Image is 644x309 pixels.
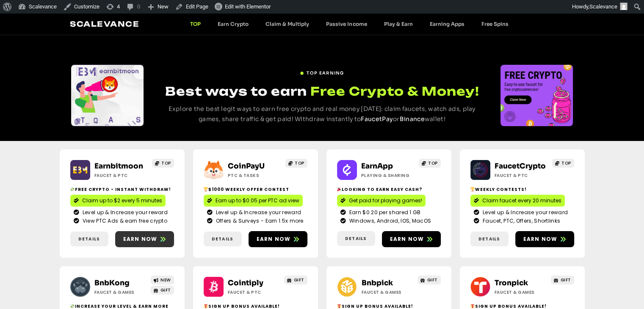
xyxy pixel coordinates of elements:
span: Details [212,236,233,242]
h2: Faucet & PTC [228,289,281,295]
span: Edit with Elementor [225,3,271,10]
span: GIFT [561,277,571,283]
img: 💸 [70,187,75,191]
div: Slides [71,65,144,126]
a: GIFT [284,276,307,284]
a: Earning Apps [421,21,473,27]
a: TOP [419,159,441,168]
span: Get paid for playing games! [349,197,422,204]
a: Claim faucet every 20 minutes [470,195,565,207]
span: Earn now [257,235,291,243]
h2: Faucet & Games [94,289,147,295]
h2: Free crypto - Instant withdraw! [70,186,174,193]
a: Earn now [249,231,307,247]
img: 🎁 [337,304,341,308]
span: Earn now [523,235,558,243]
h2: Faucet & Games [495,289,547,295]
span: Details [345,235,367,242]
span: Claim up to $2 every 5 minutes [82,197,162,204]
span: Details [78,236,100,242]
a: Get paid for playing games! [337,195,426,207]
span: Earn up to $0.05 per PTC ad view [216,197,299,204]
a: TOP [182,21,209,27]
a: Earn now [515,231,574,247]
h2: Playing & Sharing [361,172,414,179]
a: BnbKong [94,279,130,287]
span: Details [478,236,500,242]
img: 🏆 [470,187,475,191]
a: Tronpick [495,279,528,287]
img: 🎁 [204,304,208,308]
a: Earn now [382,231,441,247]
a: Cointiply [228,279,263,287]
a: Details [204,232,242,246]
a: GIFT [151,286,174,295]
a: Details [337,231,375,246]
span: Best ways to earn [165,84,307,99]
h2: Weekly contests! [470,186,574,193]
span: TOP [161,160,171,166]
h2: Looking to Earn Easy Cash? [337,186,441,193]
a: Scalevance [70,19,139,28]
h2: Faucet & Games [361,289,414,295]
a: CoinPayU [228,162,265,171]
a: Earn now [115,231,174,247]
span: GIFT [427,277,438,283]
a: Earn Crypto [209,21,257,27]
a: GIFT [551,276,574,284]
a: Earnbitmoon [94,162,143,171]
span: GIFT [160,287,171,293]
span: Earn now [390,235,424,243]
nav: Menu [182,21,517,27]
span: View PTC Ads & earn free crypto [80,217,167,225]
span: Free Crypto & Money! [310,83,479,99]
a: TOP [552,159,574,168]
a: Details [470,232,509,246]
span: Claim faucet every 20 minutes [482,197,561,204]
h2: $1000 Weekly Offer contest [204,186,307,193]
a: EarnApp [361,162,393,171]
a: FaucetPay [361,115,393,123]
img: 🎉 [337,187,341,191]
a: TOP [285,159,307,168]
span: TOP [428,160,438,166]
a: NEW [151,276,174,284]
a: GIFT [417,276,441,284]
span: Level up & Increase your reward [481,209,568,216]
div: Slides [500,65,573,126]
a: Play & Earn [375,21,421,27]
a: Details [70,232,108,246]
a: Binance [400,115,425,123]
span: Level up & Increase your reward [80,209,168,216]
img: 🏆 [204,187,208,191]
img: 🎁 [470,304,475,308]
span: TOP EARNING [307,70,344,76]
span: Offers & Surveys - Earn 1.5x more [214,217,304,225]
h2: Faucet & PTC [495,172,547,179]
span: TOP [561,160,571,166]
span: TOP [295,160,304,166]
a: TOP EARNING [300,66,344,76]
span: Faucet, PTC, Offers, Shortlinks [481,217,560,225]
a: FaucetCrypto [495,162,546,171]
span: NEW [160,277,171,283]
a: Earn up to $0.05 per PTC ad view [204,195,303,207]
span: Earn $0.20 per shared 1 GB [347,209,421,216]
a: TOP [152,159,174,168]
a: Claim up to $2 every 5 minutes [70,195,166,207]
span: GIFT [294,277,304,283]
h2: Faucet & PTC [94,172,147,179]
a: Bnbpick [361,279,392,287]
a: Claim & Multiply [257,21,318,27]
img: 💸 [70,304,75,308]
a: Free Spins [473,21,517,27]
span: Earn now [123,235,158,243]
a: Passive Income [318,21,375,27]
span: Windows, Android, IOS, MacOS [347,217,431,225]
h2: ptc & Tasks [228,172,281,179]
p: Explore the best legit ways to earn free crypto and real money [DATE]: claim faucets, watch ads, ... [159,104,485,124]
span: Level up & Increase your reward [214,209,301,216]
span: Scalevance [589,3,617,10]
